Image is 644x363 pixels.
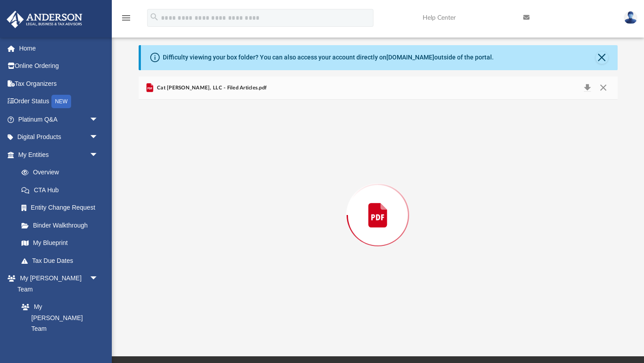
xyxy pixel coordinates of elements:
a: My Blueprint [13,234,107,252]
button: Download [580,82,596,94]
a: Overview [13,164,112,181]
div: Difficulty viewing your box folder? You can also access your account directly on outside of the p... [163,53,494,62]
a: Entity Change Request [13,199,112,217]
img: Anderson Advisors Platinum Portal [4,11,85,28]
a: Online Ordering [6,57,112,75]
a: Tax Organizers [6,75,112,93]
a: My [PERSON_NAME] Teamarrow_drop_down [6,270,107,298]
a: Binder Walkthrough [13,216,112,234]
a: Digital Productsarrow_drop_down [6,128,112,146]
span: arrow_drop_down [89,146,107,164]
a: Home [6,39,112,57]
a: menu [121,17,131,23]
i: menu [121,13,131,23]
a: My Entitiesarrow_drop_down [6,146,112,164]
i: search [149,12,159,22]
a: [DOMAIN_NAME] [386,54,434,61]
span: arrow_drop_down [89,128,107,147]
a: Order StatusNEW [6,93,112,111]
span: arrow_drop_down [89,110,107,129]
a: Tax Due Dates [13,252,112,270]
span: Cat [PERSON_NAME], LLC - Filed Articles.pdf [155,84,267,92]
span: arrow_drop_down [89,270,107,288]
button: Close [595,82,611,94]
div: NEW [51,95,71,108]
a: Platinum Q&Aarrow_drop_down [6,110,112,128]
a: CTA Hub [13,181,112,199]
a: My [PERSON_NAME] Team [13,298,103,338]
button: Close [596,51,608,64]
div: Preview [139,76,618,331]
img: User Pic [624,11,637,24]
